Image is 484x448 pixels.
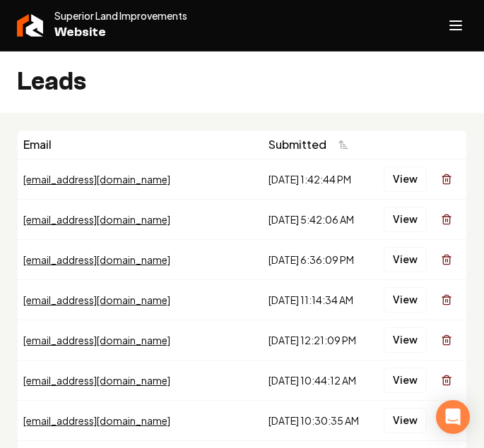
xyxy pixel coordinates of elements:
[384,247,427,272] button: View
[23,136,257,153] div: Email
[23,253,257,267] div: [EMAIL_ADDRESS][DOMAIN_NAME]
[384,287,427,313] button: View
[439,8,473,42] button: Open navigation menu
[268,333,366,347] div: [DATE] 12:21:09 PM
[268,132,358,157] button: Submitted
[268,136,326,153] span: Submitted
[384,207,427,232] button: View
[17,68,86,96] h2: Leads
[23,172,257,186] div: [EMAIL_ADDRESS][DOMAIN_NAME]
[268,212,366,226] div: [DATE] 5:42:06 AM
[23,212,257,226] div: [EMAIL_ADDRESS][DOMAIN_NAME]
[268,253,366,267] div: [DATE] 6:36:09 PM
[268,172,366,186] div: [DATE] 1:42:44 PM
[23,333,257,347] div: [EMAIL_ADDRESS][DOMAIN_NAME]
[384,167,427,192] button: View
[23,373,257,387] div: [EMAIL_ADDRESS][DOMAIN_NAME]
[384,327,427,353] button: View
[54,23,187,42] span: Website
[17,14,43,37] img: Rebolt Logo
[268,293,366,307] div: [DATE] 11:14:34 AM
[268,373,366,387] div: [DATE] 10:44:12 AM
[384,368,427,393] button: View
[268,413,366,428] div: [DATE] 10:30:35 AM
[436,400,470,434] div: Open Intercom Messenger
[23,413,257,428] div: [EMAIL_ADDRESS][DOMAIN_NAME]
[23,293,257,307] div: [EMAIL_ADDRESS][DOMAIN_NAME]
[54,8,187,23] span: Superior Land Improvements
[384,408,427,433] button: View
